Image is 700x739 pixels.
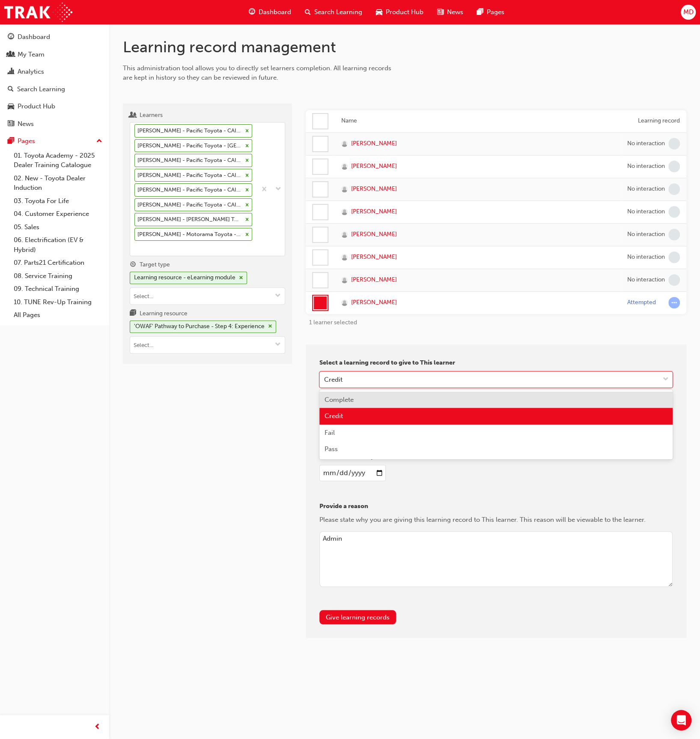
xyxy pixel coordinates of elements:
[319,502,673,512] p: Provide a reason
[8,120,14,128] span: news-icon
[8,68,14,76] span: chart-icon
[134,273,235,283] div: Learning resource - eLearning module
[135,140,242,152] div: [PERSON_NAME] - Pacific Toyota - [GEOGRAPHIC_DATA], [GEOGRAPHIC_DATA] Toyota - MORNINGSIDE
[134,322,265,332] div: 'OWAF' Pathway to Purchase - Step 4: Experience
[325,445,338,453] span: Pass
[683,7,693,17] span: MD
[3,133,106,149] button: Pages
[487,7,504,17] span: Pages
[668,229,680,240] span: learningRecordVerb_NONE-icon
[94,722,101,733] span: prev-icon
[268,324,272,329] span: cross-icon
[18,102,55,111] div: Product Hub
[123,38,686,57] h1: Learning record management
[627,140,665,148] div: No interaction
[341,162,614,171] a: [PERSON_NAME]
[325,396,354,404] span: Complete
[627,276,665,284] div: No interaction
[130,288,285,304] input: Target typeLearning resource - eLearning modulecross-icontoggle menu
[430,3,470,21] a: news-iconNews
[319,531,673,587] textarea: Admin
[627,299,656,307] div: Attempted
[135,213,242,226] div: [PERSON_NAME] - [PERSON_NAME] Toyota - GLADSTONE
[135,228,242,241] div: [PERSON_NAME] - Motorama Toyota - HILLCREST
[309,319,357,326] span: 1 learner selected
[3,29,106,45] a: Dashboard
[239,275,243,281] span: cross-icon
[376,7,382,18] span: car-icon
[335,110,621,133] th: Name
[271,288,285,304] button: toggle menu
[8,138,14,145] span: pages-icon
[351,298,397,308] span: [PERSON_NAME]
[10,269,106,283] a: 08. Service Training
[10,207,106,221] a: 04. Customer Experience
[96,136,102,147] span: up-icon
[351,275,397,285] span: [PERSON_NAME]
[314,7,362,17] span: Search Learning
[470,3,511,21] a: pages-iconPages
[135,199,242,211] div: [PERSON_NAME] - Pacific Toyota - CAIRNS
[668,274,680,286] span: learningRecordVerb_NONE-icon
[319,516,646,524] span: Please state why you are giving this learning record to This learner. This reason will be viewabl...
[324,374,343,384] div: Credit
[319,610,396,624] button: Give learning records
[10,149,106,172] a: 01. Toyota Academy - 2025 Dealer Training Catalogue
[130,261,136,269] span: target-icon
[351,162,397,171] span: [PERSON_NAME]
[3,27,106,133] button: DashboardMy TeamAnalyticsSearch LearningProduct HubNews
[668,183,680,195] span: learningRecordVerb_NONE-icon
[627,116,680,126] div: Learning record
[668,161,680,172] span: learningRecordVerb_NONE-icon
[10,221,106,234] a: 05. Sales
[305,7,311,18] span: search-icon
[341,184,614,194] a: [PERSON_NAME]
[18,136,35,146] div: Pages
[668,251,680,263] span: learningRecordVerb_NONE-icon
[18,32,50,42] div: Dashboard
[627,185,665,193] div: No interaction
[135,125,242,137] div: [PERSON_NAME] - Pacific Toyota - CAIRNS
[10,308,106,322] a: All Pages
[10,256,106,269] a: 07. Parts21 Certification
[135,184,242,196] div: [PERSON_NAME] - Pacific Toyota - CAIRNS
[341,207,614,217] a: [PERSON_NAME]
[668,206,680,218] span: learningRecordVerb_NONE-icon
[140,111,163,120] div: Learners
[249,7,255,18] span: guage-icon
[341,230,614,239] a: [PERSON_NAME]
[627,253,665,261] div: No interaction
[437,7,444,18] span: news-icon
[10,194,106,208] a: 03. Toyota For Life
[140,260,170,269] div: Target type
[130,112,136,120] span: users-icon
[319,358,673,368] p: Select a learning record to give to This learner
[3,64,106,80] a: Analytics
[271,337,285,353] button: toggle menu
[325,429,335,437] span: Fail
[341,298,614,308] a: [PERSON_NAME]
[341,252,614,262] a: [PERSON_NAME]
[351,139,397,149] span: [PERSON_NAME]
[123,63,401,83] div: This administration tool allows you to directly set learners completion. All learning records are...
[627,162,665,171] div: No interaction
[3,81,106,97] a: Search Learning
[8,86,14,93] span: search-icon
[17,84,65,94] div: Search Learning
[18,50,45,60] div: My Team
[18,119,34,129] div: News
[4,3,72,22] img: Trak
[3,47,106,63] a: My Team
[275,184,281,195] span: down-icon
[134,244,135,251] input: Learners[PERSON_NAME] - Pacific Toyota - CAIRNS[PERSON_NAME] - Pacific Toyota - [GEOGRAPHIC_DATA]...
[135,169,242,182] div: [PERSON_NAME] - Pacific Toyota - CAIRNS
[627,230,665,239] div: No interaction
[275,293,281,300] span: down-icon
[341,275,614,285] a: [PERSON_NAME]
[351,184,397,194] span: [PERSON_NAME]
[351,230,397,239] span: [PERSON_NAME]
[10,233,106,256] a: 06. Electrification (EV & Hybrid)
[663,374,669,385] span: down-icon
[8,51,14,59] span: people-icon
